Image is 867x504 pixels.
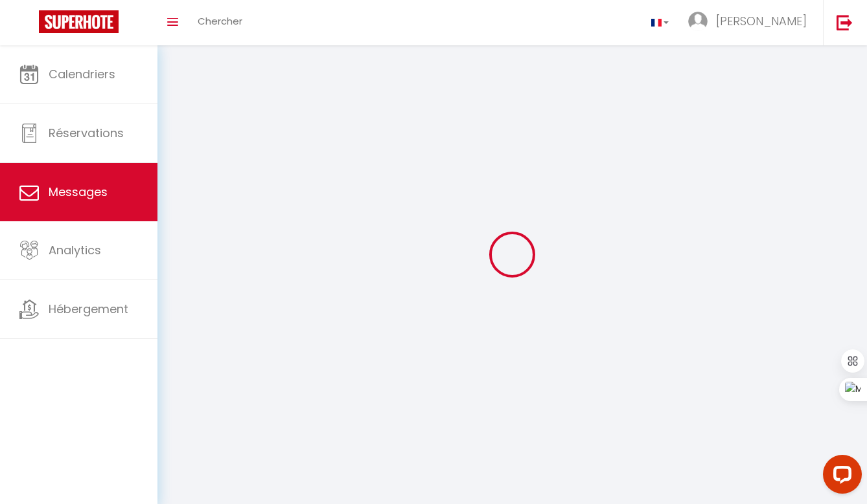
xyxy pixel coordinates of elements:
img: Super Booking [39,10,119,33]
span: Hébergement [49,301,128,317]
span: Calendriers [49,66,115,82]
span: Messages [49,184,108,200]
span: Analytics [49,242,101,258]
img: ... [688,12,708,31]
span: Réservations [49,125,124,141]
iframe: LiveChat chat widget [813,450,867,504]
span: [PERSON_NAME] [716,13,807,29]
span: Chercher [198,14,242,28]
img: logout [837,14,853,30]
